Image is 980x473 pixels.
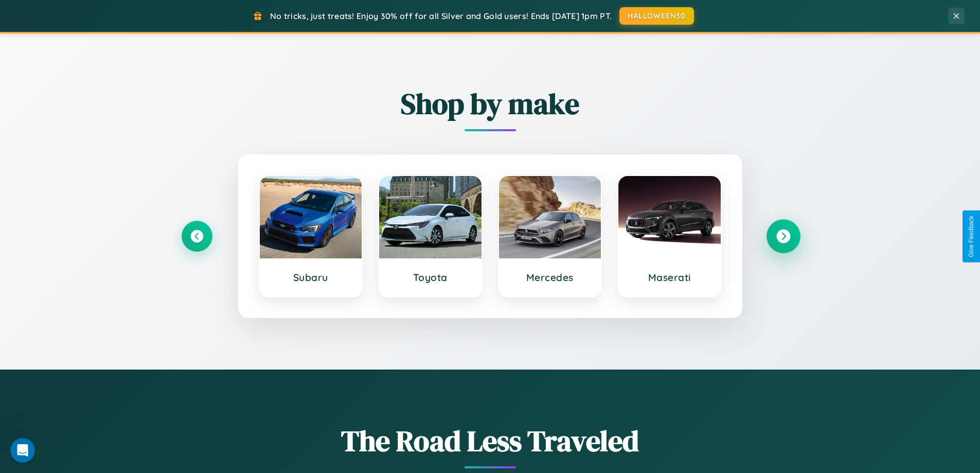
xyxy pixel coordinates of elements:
[270,11,612,21] span: No tricks, just treats! Enjoy 30% off for all Silver and Gold users! Ends [DATE] 1pm PT.
[619,7,694,25] button: HALLOWEEN30
[182,84,799,124] h2: Shop by make
[509,271,591,284] h3: Mercedes
[10,438,35,463] iframe: Intercom live chat
[182,421,799,461] h1: The Road Less Traveled
[629,271,710,284] h3: Maserati
[968,216,975,257] div: Give Feedback
[389,271,471,284] h3: Toyota
[270,271,352,284] h3: Subaru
